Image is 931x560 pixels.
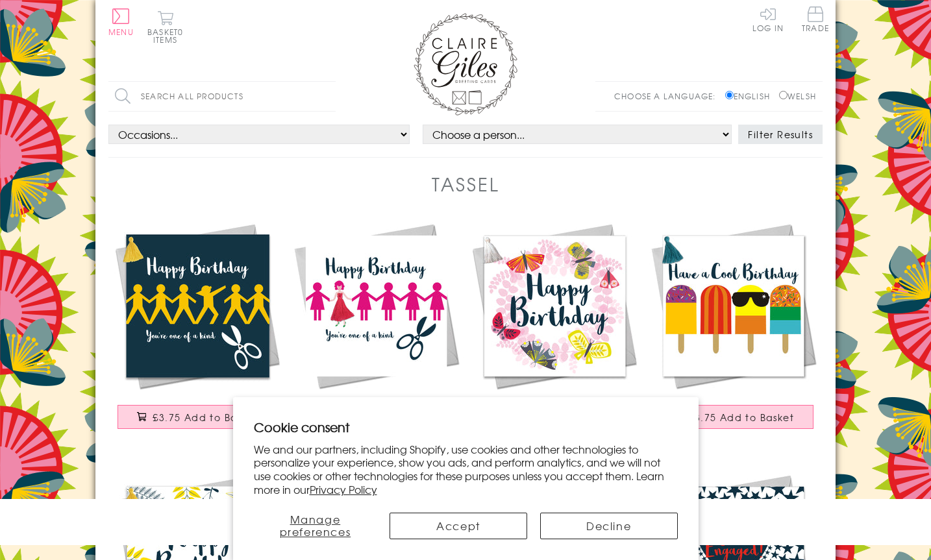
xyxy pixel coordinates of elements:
a: Birthday Card, Paperchain Girls, Embellished with a colourful tassel £3.75 Add to Basket [287,217,465,442]
img: Claire Giles Greetings Cards [414,13,517,116]
span: Trade [802,6,829,32]
button: Accept [390,513,527,539]
input: Welsh [779,91,788,99]
button: Manage preferences [253,513,377,539]
button: Menu [108,8,134,36]
label: English [725,90,776,102]
label: Welsh [779,90,816,102]
input: Search all products [108,82,336,111]
img: Birthday Card, Dab Man, One of a Kind, Embellished with a colourful tassel [108,217,287,395]
h2: Cookie consent [254,418,678,436]
a: Privacy Policy [310,481,377,497]
h1: Tassel [432,171,500,197]
img: Birthday Card, Paperchain Girls, Embellished with a colourful tassel [287,217,465,395]
a: Birthday Card, Dab Man, One of a Kind, Embellished with a colourful tassel £3.75 Add to Basket [108,217,287,442]
span: £3.75 Add to Basket [153,411,258,424]
button: £3.75 Add to Basket [653,405,814,429]
a: Birthday Card, Butterfly Wreath, Embellished with a colourful tassel £3.75 Add to Basket [465,217,644,442]
input: English [725,91,734,99]
img: Birthday Card, Butterfly Wreath, Embellished with a colourful tassel [465,217,644,395]
img: Birthday Card, Ice Lollies, Cool Birthday, Embellished with a colourful tassel [644,217,823,395]
p: Choose a language: [614,90,723,102]
button: Basket0 items [147,10,183,43]
input: Search [323,82,336,111]
a: Birthday Card, Ice Lollies, Cool Birthday, Embellished with a colourful tassel £3.75 Add to Basket [644,217,823,442]
button: Decline [540,513,678,539]
span: 0 items [153,26,183,45]
span: Menu [108,26,134,38]
span: £3.75 Add to Basket [688,411,794,424]
a: Trade [802,6,829,34]
a: Log In [752,6,784,32]
button: Filter Results [738,125,823,144]
button: £3.75 Add to Basket [118,405,279,429]
p: We and our partners, including Shopify, use cookies and other technologies to personalize your ex... [254,443,678,496]
span: Manage preferences [280,511,351,539]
